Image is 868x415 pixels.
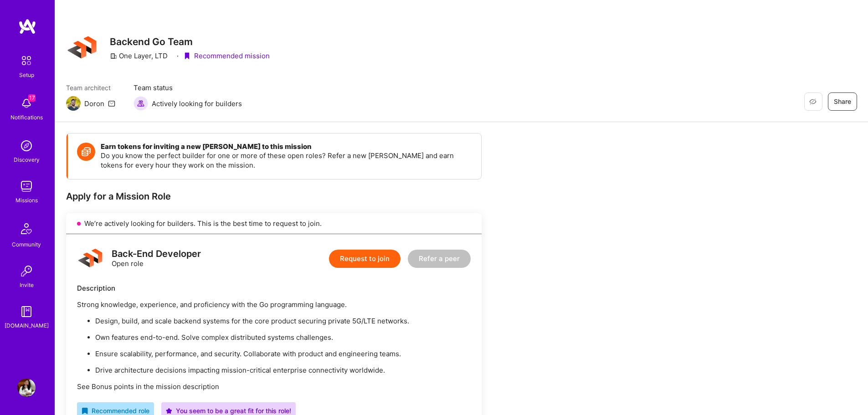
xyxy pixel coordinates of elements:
[112,249,201,268] div: Open role
[66,213,482,234] div: We’re actively looking for builders. This is the best time to request to join.
[95,365,471,375] p: Drive architecture decisions impacting mission-critical enterprise connectivity worldwide.
[110,51,168,61] div: One Layer, LTD
[77,143,95,161] img: Token icon
[834,97,851,106] span: Share
[66,190,482,202] div: Apply for a Mission Role
[15,379,38,397] a: User Avatar
[108,100,115,107] i: icon Mail
[14,155,40,164] div: Discovery
[77,245,104,272] img: logo
[95,349,471,359] p: Ensure scalability, performance, and security. Collaborate with product and engineering teams.
[10,113,43,122] div: Notifications
[17,302,36,321] img: guide book
[20,280,34,290] div: Invite
[95,333,471,342] p: Own features end-to-end. Solve complex distributed systems challenges.
[28,94,36,102] span: 17
[17,94,36,113] img: bell
[77,382,471,391] p: See Bonus points in the mission description
[18,18,36,35] img: logo
[17,177,36,195] img: teamwork
[101,151,472,170] p: Do you know the perfect builder for one or more of these open roles? Refer a new [PERSON_NAME] an...
[66,32,99,65] img: Company Logo
[166,408,172,414] i: icon PurpleStar
[84,99,104,108] div: Doron
[101,143,472,151] h4: Earn tokens for inviting a new [PERSON_NAME] to this mission
[15,195,38,205] div: Missions
[19,70,34,80] div: Setup
[77,300,471,309] p: Strong knowledge, experience, and proficiency with the Go programming language.
[408,250,471,268] button: Refer a peer
[12,240,41,249] div: Community
[15,218,37,240] img: Community
[17,379,36,397] img: User Avatar
[17,51,36,70] img: setup
[17,262,36,280] img: Invite
[110,36,270,47] h3: Backend Go Team
[66,83,115,92] span: Team architect
[177,51,179,61] div: ·
[110,52,117,60] i: icon CompanyGray
[152,99,242,108] span: Actively looking for builders
[17,137,36,155] img: discovery
[82,408,88,414] i: icon RecommendedBadge
[329,250,401,268] button: Request to join
[5,321,49,330] div: [DOMAIN_NAME]
[77,283,471,293] div: Description
[183,51,270,61] div: Recommended mission
[95,316,471,326] p: Design, build, and scale backend systems for the core product securing private 5G/LTE networks.
[828,92,857,111] button: Share
[183,52,190,60] i: icon PurpleRibbon
[66,96,81,111] img: Team Architect
[134,96,148,111] img: Actively looking for builders
[134,83,242,92] span: Team status
[112,249,201,259] div: Back-End Developer
[809,98,817,105] i: icon EyeClosed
